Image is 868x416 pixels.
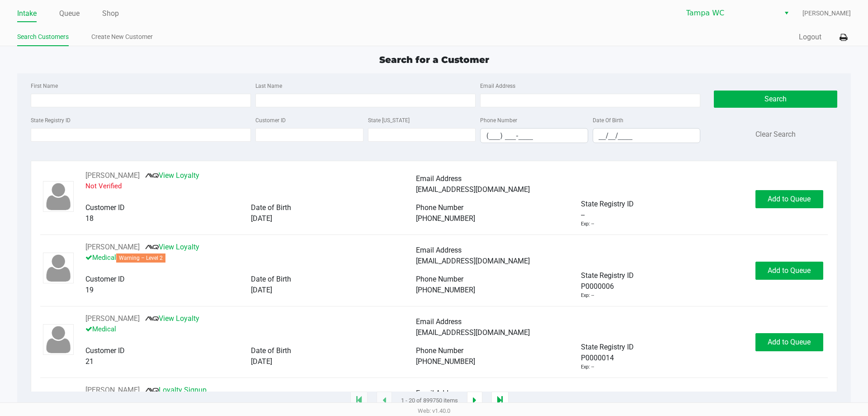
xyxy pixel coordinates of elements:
[416,286,475,294] span: [PHONE_NUMBER]
[416,389,462,397] span: Email Address
[85,357,94,366] span: 21
[755,262,823,280] button: Add to Queue
[755,333,823,351] button: Add to Queue
[91,31,153,43] a: Create New Customer
[581,363,594,371] div: Exp: --
[593,129,700,143] input: Format: MM/DD/YYYY
[581,281,614,292] span: P0000006
[85,181,416,191] p: Not Verified
[251,203,291,212] span: Date of Birth
[686,8,774,19] span: Tampa WC
[581,200,634,208] span: State Registry ID
[251,286,272,294] span: [DATE]
[85,313,140,324] button: See customer info
[802,9,851,18] span: [PERSON_NAME]
[368,116,410,124] label: State [US_STATE]
[255,116,286,124] label: Customer ID
[768,338,811,346] span: Add to Queue
[581,353,614,363] span: P0000014
[768,266,811,275] span: Add to Queue
[401,396,458,405] span: 1 - 20 of 899750 items
[251,275,291,283] span: Date of Birth
[145,314,199,323] a: View Loyalty
[581,271,634,280] span: State Registry ID
[377,392,392,410] app-submit-button: Previous
[581,220,594,228] div: Exp: --
[145,243,199,251] a: View Loyalty
[145,386,207,394] a: Loyalty Signup
[251,357,272,366] span: [DATE]
[416,257,530,265] span: [EMAIL_ADDRESS][DOMAIN_NAME]
[31,116,71,124] label: State Registry ID
[416,317,462,326] span: Email Address
[116,253,165,263] span: Warning – Level 2
[31,82,58,90] label: First Name
[581,210,585,220] span: --
[480,82,515,90] label: Email Address
[251,346,291,355] span: Date of Birth
[350,392,368,410] app-submit-button: Move to first page
[85,203,125,212] span: Customer ID
[467,392,482,410] app-submit-button: Next
[17,31,69,43] a: Search Customers
[85,253,416,263] p: Medical
[85,275,125,283] span: Customer ID
[799,32,821,43] button: Logout
[581,343,634,351] span: State Registry ID
[416,328,530,337] span: [EMAIL_ADDRESS][DOMAIN_NAME]
[480,128,588,143] kendo-maskedtextbox: Format: (999) 999-9999
[416,174,462,183] span: Email Address
[17,7,37,20] a: Intake
[416,246,462,254] span: Email Address
[768,195,811,203] span: Add to Queue
[379,54,489,65] span: Search for a Customer
[102,7,119,20] a: Shop
[416,346,463,355] span: Phone Number
[251,214,272,223] span: [DATE]
[491,392,509,410] app-submit-button: Move to last page
[145,171,199,180] a: View Loyalty
[481,129,588,143] input: Format: (999) 999-9999
[416,203,463,212] span: Phone Number
[480,116,517,124] label: Phone Number
[780,5,793,21] button: Select
[416,185,530,194] span: [EMAIL_ADDRESS][DOMAIN_NAME]
[755,129,796,140] button: Clear Search
[416,275,463,283] span: Phone Number
[418,407,450,414] span: Web: v1.40.0
[85,385,140,396] button: See customer info
[85,346,125,355] span: Customer ID
[85,170,140,181] button: See customer info
[255,82,282,90] label: Last Name
[85,286,94,294] span: 19
[59,7,80,20] a: Queue
[581,292,594,300] div: Exp: --
[593,116,623,124] label: Date Of Birth
[85,214,94,223] span: 18
[416,357,475,366] span: [PHONE_NUMBER]
[714,91,837,108] button: Search
[593,128,701,143] kendo-maskedtextbox: Format: MM/DD/YYYY
[85,242,140,253] button: See customer info
[85,324,416,335] p: Medical
[755,190,823,208] button: Add to Queue
[416,214,475,223] span: [PHONE_NUMBER]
